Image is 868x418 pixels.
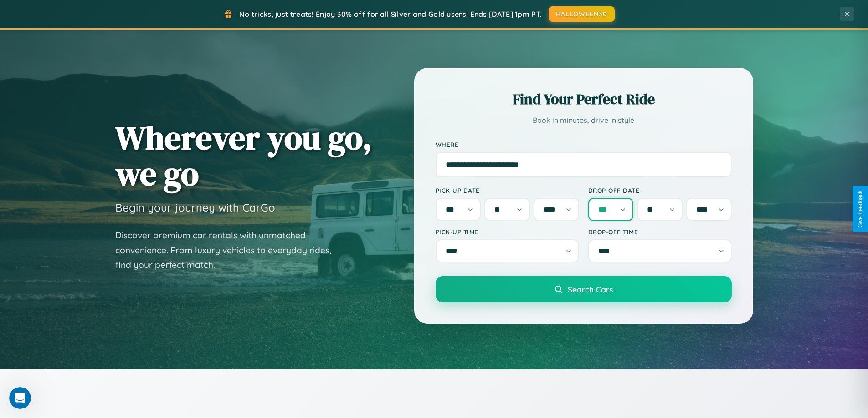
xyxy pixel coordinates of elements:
p: Discover premium car rentals with unmatched convenience. From luxury vehicles to everyday rides, ... [115,228,343,272]
iframe: Intercom live chat [9,387,31,409]
div: Give Feedback [857,191,863,227]
span: Search Cars [568,284,613,294]
h2: Find Your Perfect Ride [436,89,732,109]
button: HALLOWEEN30 [549,6,615,22]
h3: Begin your journey with CarGo [115,201,275,214]
label: Drop-off Time [588,228,732,236]
h1: Wherever you go, we go [115,120,372,191]
span: No tricks, just treats! Enjoy 30% off for all Silver and Gold users! Ends [DATE] 1pm PT. [239,10,542,19]
button: Search Cars [436,276,732,302]
p: Book in minutes, drive in style [436,114,732,127]
label: Pick-up Date [436,186,579,194]
label: Pick-up Time [436,228,579,236]
label: Drop-off Date [588,186,732,194]
label: Where [436,141,732,148]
